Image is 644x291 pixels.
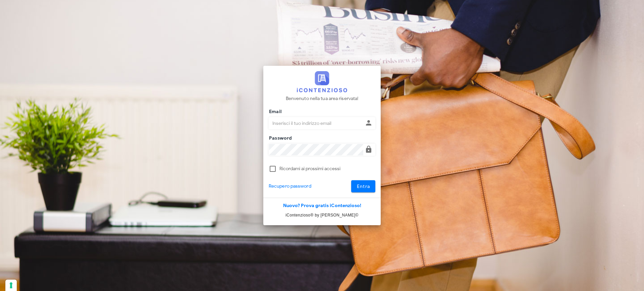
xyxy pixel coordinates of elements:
a: Recupero password [269,183,311,190]
a: Nuovo? Prova gratis iContenzioso! [283,203,361,208]
label: Ricordami ai prossimi accessi [279,165,375,172]
input: Inserisci il tuo indirizzo email [269,117,363,129]
p: Benvenuto nella tua area riservata! [286,95,359,102]
p: iContenzioso® by [PERSON_NAME]© [263,212,381,219]
button: Entra [351,180,376,192]
button: Le tue preferenze relative al consenso per le tecnologie di tracciamento [5,280,17,291]
label: Email [267,108,282,115]
span: Entra [357,184,370,189]
label: Password [267,135,292,142]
